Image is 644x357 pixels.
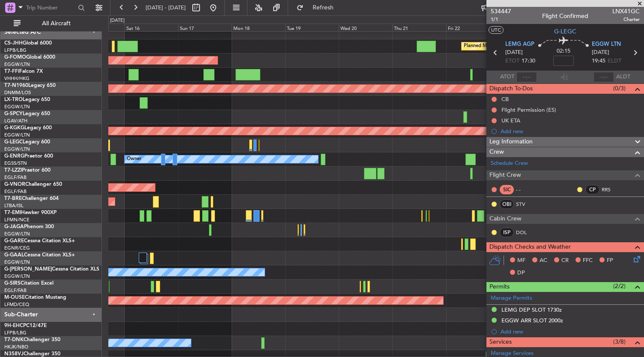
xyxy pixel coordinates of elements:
[4,111,50,116] a: G-SPCYLegacy 650
[26,1,75,14] input: Trip Number
[178,24,232,31] div: Sun 17
[613,337,626,346] span: (3/8)
[4,41,23,46] span: CS-JHH
[9,17,93,30] button: All Aircraft
[561,256,569,265] span: CR
[4,259,30,265] a: EGGW/LTN
[4,330,27,336] a: LFPB/LBG
[4,104,30,110] a: EGGW/LTN
[612,16,640,23] span: Charter
[501,117,520,124] div: UK ETA
[305,5,341,11] span: Refresh
[4,146,30,152] a: EGGW/LTN
[592,40,621,49] span: EGGW LTN
[4,301,29,308] a: LFMD/CEQ
[4,75,30,82] a: VHHH/HKG
[4,196,22,201] span: T7-BRE
[4,111,23,116] span: G-SPCY
[4,323,23,328] span: 9H-EHC
[540,256,547,265] span: AC
[4,344,28,350] a: HKJK/NBO
[501,306,562,313] div: LEMG DEP SLOT 1730z
[613,282,626,291] span: (2/2)
[4,41,52,46] a: CS-JHHGlobal 6000
[500,199,514,209] div: OBI
[616,73,630,81] span: ALDT
[4,273,30,280] a: EGGW/LTN
[4,231,30,237] a: EGGW/LTN
[146,4,186,12] span: [DATE] - [DATE]
[4,69,19,74] span: T7-FFI
[4,245,30,251] a: EGNR/CEG
[501,317,563,324] div: EGGW ARR SLOT 2000z
[585,185,599,194] div: CP
[516,72,537,82] input: --:--
[4,337,60,342] a: T7-DNKChallenger 350
[4,267,99,272] a: G-[PERSON_NAME]Cessna Citation XLS
[4,61,30,68] a: EGGW/LTN
[592,57,605,65] span: 19:45
[4,210,57,215] a: T7-EMIHawker 900XP
[4,217,30,223] a: LFMN/NCE
[292,1,344,15] button: Refresh
[4,154,53,159] a: G-ENRGPraetor 600
[516,229,535,236] a: DOL
[4,188,27,195] a: EGLF/FAB
[4,267,52,272] span: G-[PERSON_NAME]
[4,140,50,145] a: G-LEGCLegacy 600
[583,256,593,265] span: FFC
[4,47,27,54] a: LFPB/LBG
[125,24,178,31] div: Sat 16
[489,84,533,94] span: Dispatch To-Dos
[489,282,510,292] span: Permits
[4,97,50,102] a: LX-TROLegacy 650
[501,128,640,135] div: Add new
[489,137,533,147] span: Leg Information
[4,295,25,300] span: M-OUSE
[613,84,626,93] span: (0/3)
[501,95,509,103] div: CB
[489,26,504,34] button: UTC
[4,182,62,187] a: G-VNORChallenger 650
[505,57,519,65] span: ETOT
[4,69,43,74] a: T7-FFIFalcon 7X
[516,200,535,208] a: STV
[491,16,511,23] span: 1/1
[392,24,446,31] div: Thu 21
[4,118,27,124] a: LGAV/ATH
[489,170,521,180] span: Flight Crew
[489,337,512,347] span: Services
[4,168,51,173] a: T7-LZZIPraetor 600
[557,47,570,56] span: 02:15
[4,125,24,131] span: G-KGKG
[4,202,24,209] a: LTBA/ISL
[516,186,535,193] div: - -
[4,83,56,88] a: T7-N1960Legacy 650
[500,228,514,237] div: ISP
[4,238,75,244] a: G-GARECessna Citation XLS+
[4,281,21,286] span: G-SIRS
[464,40,566,53] div: Planned Maint London ([GEOGRAPHIC_DATA])
[4,351,24,357] span: N358VJ
[4,89,31,96] a: DNMM/LOS
[232,24,285,31] div: Mon 18
[4,224,24,229] span: G-JAGA
[491,7,511,16] span: 534447
[4,196,59,201] a: T7-BREChallenger 604
[517,269,525,277] span: DP
[517,256,525,265] span: MF
[4,97,23,102] span: LX-TRO
[554,27,576,36] span: G-LEGC
[4,253,75,258] a: G-GAALCessna Citation XLS+
[22,21,90,27] span: All Aircraft
[4,253,24,258] span: G-GAAL
[110,17,125,24] div: [DATE]
[4,281,54,286] a: G-SIRSCitation Excel
[542,12,588,21] div: Flight Confirmed
[4,295,66,300] a: M-OUSECitation Mustang
[4,287,27,294] a: EGLF/FAB
[4,337,24,342] span: T7-DNK
[4,55,55,60] a: G-FOMOGlobal 6000
[4,132,30,138] a: EGGW/LTN
[522,57,535,65] span: 17:30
